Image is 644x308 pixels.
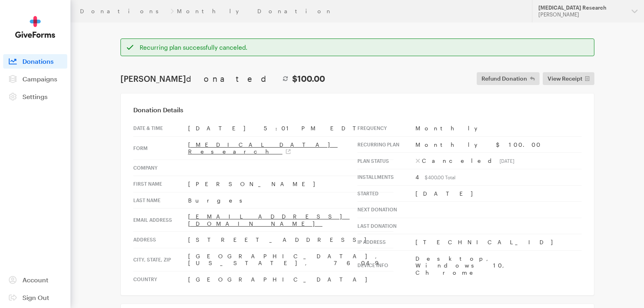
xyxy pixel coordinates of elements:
sub: $400.00 Total [425,174,455,180]
td: [GEOGRAPHIC_DATA], [US_STATE], 76049 [188,248,393,271]
a: Account [3,273,67,287]
div: [PERSON_NAME] [538,11,625,18]
th: IP address [357,234,415,251]
th: Frequency [357,120,415,136]
div: [MEDICAL_DATA] Research [538,4,625,11]
span: donated [186,74,279,83]
th: Last Name [133,192,188,209]
span: Sign Out [22,294,49,301]
td: [PERSON_NAME] [188,176,393,192]
a: View Receipt [543,72,594,85]
a: [EMAIL_ADDRESS][DOMAIN_NAME] [188,213,350,227]
a: Sign Out [3,290,67,305]
th: Country [133,271,188,287]
td: Monthly [415,120,582,136]
td: [STREET_ADDRESS] [188,232,393,248]
span: Refund Donation [481,74,527,83]
td: 4 [415,169,582,186]
th: First Name [133,176,188,192]
td: [GEOGRAPHIC_DATA] [188,271,393,287]
span: Account [22,276,48,284]
td: Monthly $100.00 [415,136,582,153]
a: [MEDICAL_DATA] Research [188,141,338,155]
sub: [DATE] [500,158,514,164]
button: Refund Donation [477,72,540,85]
div: Recurring plan successfully canceled. [140,43,588,51]
strong: $100.00 [292,74,325,83]
a: Donations [80,8,167,14]
span: Campaigns [22,75,57,83]
td: Burges [188,192,393,209]
td: [DATE] [415,185,582,202]
th: Form [133,136,188,160]
th: Recurring Plan [357,136,415,153]
span: Donations [22,57,54,65]
th: Device info [357,250,415,280]
img: GiveForms [15,16,55,38]
th: Plan Status [357,153,415,169]
td: [TECHNICAL_ID] [415,234,582,251]
th: Date & time [133,120,188,136]
a: Settings [3,89,67,104]
th: Next donation [357,202,415,218]
h1: [PERSON_NAME] [120,74,325,83]
th: Installments [357,169,415,186]
th: City, state, zip [133,248,188,271]
th: Company [133,160,188,176]
td: [DATE] 5:01 PM EDT [188,120,393,136]
th: Email address [133,209,188,232]
th: Started [357,185,415,202]
th: Last donation [357,218,415,234]
a: Donations [3,54,67,69]
span: Settings [22,93,48,100]
span: View Receipt [548,74,582,83]
td: Canceled [415,153,582,169]
a: Campaigns [3,72,67,86]
td: Desktop, Windows 10, Chrome [415,250,582,280]
h3: Donation Details [133,106,582,114]
th: Address [133,232,188,248]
